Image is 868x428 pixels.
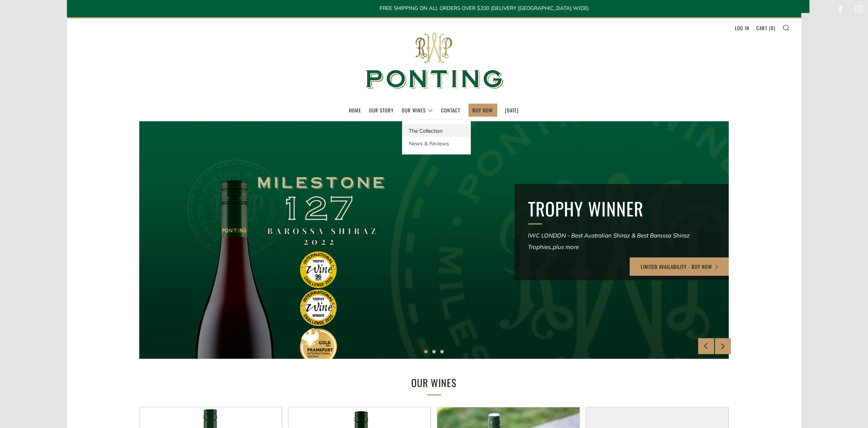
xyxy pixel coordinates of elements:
[432,350,436,353] button: 2
[473,104,493,116] a: BUY NOW
[630,257,731,276] a: LIMITED AVAILABILITY - BUY NOW
[402,104,433,116] a: Our Wines
[505,104,519,116] a: [DATE]
[402,137,471,150] a: News & Reviews
[735,22,750,34] a: Log in
[358,18,511,104] img: Ponting Wines
[424,350,428,353] button: 1
[402,124,471,137] a: The Collection
[528,198,715,220] h2: TROPHY WINNER
[757,22,776,34] a: Cart (0)
[349,104,362,116] a: Home
[308,375,560,391] h2: OUR WINES
[440,350,444,353] button: 3
[370,104,394,116] a: Our Story
[771,24,774,32] span: 0
[528,232,690,251] em: IWC LONDON - Best Australian Shiraz & Best Barossa Shiraz Trophies..plus more
[441,104,461,116] a: Contact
